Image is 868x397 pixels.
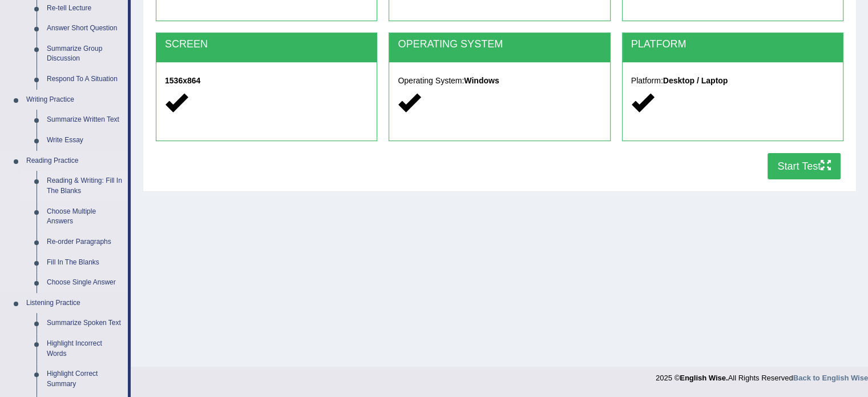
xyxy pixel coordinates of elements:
[42,364,128,394] a: Highlight Correct Summary
[21,151,128,171] a: Reading Practice
[42,202,128,232] a: Choose Multiple Answers
[42,232,128,252] a: Re-order Paragraphs
[793,374,868,382] a: Back to English Wise
[680,374,728,382] strong: English Wise.
[165,39,368,50] h2: SCREEN
[21,293,128,314] a: Listening Practice
[42,130,128,151] a: Write Essay
[663,76,728,85] strong: Desktop / Laptop
[42,171,128,201] a: Reading & Writing: Fill In The Blanks
[42,39,128,69] a: Summarize Group Discussion
[631,39,834,50] h2: PLATFORM
[21,90,128,110] a: Writing Practice
[398,39,601,50] h2: OPERATING SYSTEM
[42,334,128,364] a: Highlight Incorrect Words
[768,153,841,179] button: Start Test
[631,77,834,85] h5: Platform:
[42,69,128,90] a: Respond To A Situation
[42,252,128,273] a: Fill In The Blanks
[42,313,128,334] a: Summarize Spoken Text
[42,18,128,39] a: Answer Short Question
[165,76,200,85] strong: 1536x864
[42,272,128,293] a: Choose Single Answer
[398,77,601,85] h5: Operating System:
[42,110,128,130] a: Summarize Written Text
[464,76,499,85] strong: Windows
[656,367,868,383] div: 2025 © All Rights Reserved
